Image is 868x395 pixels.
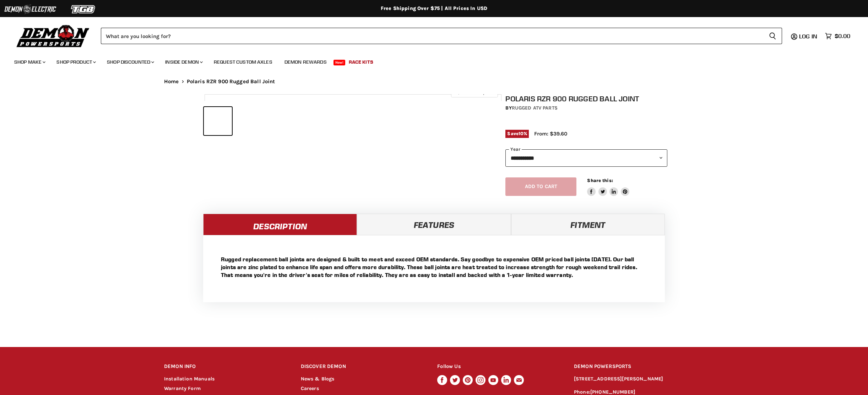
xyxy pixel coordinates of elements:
a: [PHONE_NUMBER] [590,389,635,395]
span: Log in [799,33,817,40]
select: year [505,149,667,167]
a: Warranty Form [164,385,201,391]
a: Race Kits [343,55,379,69]
img: Demon Electric Logo 2 [4,2,57,16]
a: Shop Make [9,55,50,69]
a: Fitment [511,214,665,235]
h2: DEMON INFO [164,358,287,375]
h2: Follow Us [437,358,560,375]
a: Log in [796,33,821,39]
span: Click to expand [455,90,494,95]
input: Search [101,28,763,44]
a: Careers [301,385,319,391]
aside: Share this: [587,177,629,196]
a: Shop Product [51,55,100,69]
span: $0.00 [835,33,850,39]
p: [STREET_ADDRESS][PERSON_NAME] [574,375,704,383]
a: Shop Discounted [102,55,158,69]
div: by [505,104,667,112]
h2: DEMON POWERSPORTS [574,358,704,375]
span: Share this: [587,178,613,183]
h1: Polaris RZR 900 Rugged Ball Joint [505,94,667,103]
a: Features [357,214,511,235]
a: Inside Demon [160,55,207,69]
a: Description [203,214,357,235]
a: Home [164,79,179,85]
a: Installation Manuals [164,376,215,382]
span: 10 [519,131,523,136]
p: Rugged replacement ball joints are designed & built to meet and exceed OEM standards. Say goodbye... [221,255,647,279]
button: Polaris RZR 900 Rugged Ball Joint thumbnail [204,107,232,135]
span: From: $39.60 [534,130,567,137]
form: Product [101,28,782,44]
span: Polaris RZR 900 Rugged Ball Joint [187,79,275,85]
a: Request Custom Axles [208,55,278,69]
a: Rugged ATV Parts [512,105,558,111]
nav: Breadcrumbs [150,79,718,85]
a: $0.00 [821,31,854,41]
div: Free Shipping Over $75 | All Prices In USD [150,5,718,12]
span: New! [333,60,346,65]
img: TGB Logo 2 [57,2,110,16]
img: Demon Powersports [14,23,92,48]
h2: DISCOVER DEMON [301,358,424,375]
a: Demon Rewards [279,55,332,69]
button: Search [763,28,782,44]
ul: Main menu [9,52,848,69]
a: News & Blogs [301,376,335,382]
span: Save % [505,130,529,138]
